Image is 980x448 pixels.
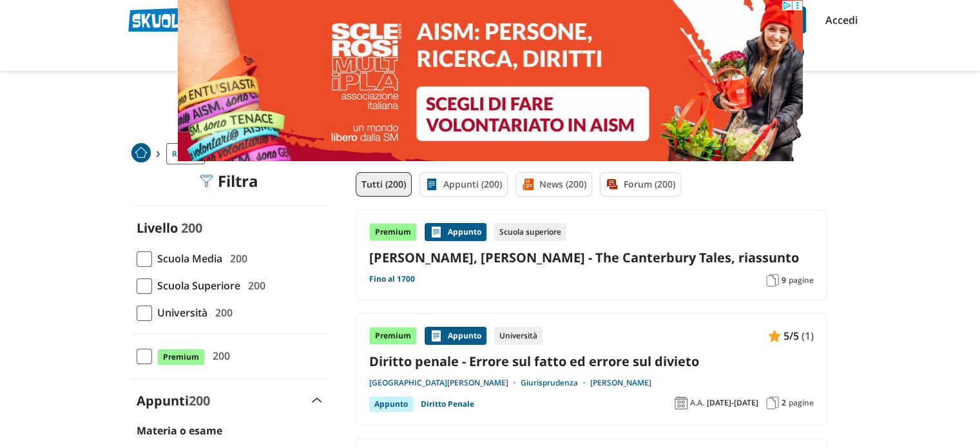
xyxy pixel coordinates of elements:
img: Forum filtro contenuto [606,178,619,191]
div: Scuola superiore [494,223,566,241]
span: Università [152,304,207,321]
a: [GEOGRAPHIC_DATA][PERSON_NAME] [369,378,521,388]
img: Apri e chiudi sezione [312,398,322,403]
label: Materia o esame [137,424,222,438]
span: Premium [157,349,205,365]
span: pagine [789,275,814,286]
span: 200 [225,250,247,267]
img: Appunti filtro contenuto [425,178,438,191]
img: Appunti contenuto [430,329,443,342]
span: 5/5 [783,327,799,344]
label: Appunti [137,392,210,409]
label: Livello [137,219,178,237]
div: Filtra [200,172,258,190]
span: pagine [789,398,814,408]
img: Appunti contenuto [768,329,781,342]
span: A.A. [690,398,704,408]
a: Fino al 1700 [369,274,415,284]
span: 9 [782,275,786,286]
img: Home [131,143,151,162]
a: [PERSON_NAME] [590,378,651,388]
div: Università [494,327,543,345]
a: Forum (200) [600,172,681,197]
img: Anno accademico [675,396,687,409]
img: Filtra filtri mobile [200,175,213,188]
span: Scuola Media [152,250,222,267]
span: Scuola Superiore [152,277,240,294]
img: Pagine [766,274,779,287]
span: 200 [207,347,230,364]
a: Appunti (200) [419,172,508,197]
img: News filtro contenuto [521,178,534,191]
a: Home [131,143,151,164]
div: Appunto [369,396,413,412]
a: Diritto Penale [421,396,474,412]
img: Pagine [766,396,779,409]
span: 200 [189,392,210,409]
span: 200 [243,277,265,294]
span: 200 [210,304,233,321]
a: Accedi [825,6,852,34]
a: [PERSON_NAME], [PERSON_NAME] - The Canterbury Tales, riassunto [369,249,814,266]
a: Diritto penale - Errore sul fatto ed errore sul divieto [369,353,814,370]
div: Appunto [425,327,486,345]
div: Premium [369,327,417,345]
span: (1) [802,327,814,344]
a: News (200) [515,172,592,197]
div: Premium [369,223,417,241]
img: Appunti contenuto [430,226,443,239]
span: 2 [782,398,786,408]
span: 200 [181,219,202,237]
a: Giurisprudenza [521,378,590,388]
div: Appunto [425,223,486,241]
a: Tutti (200) [356,172,412,197]
span: [DATE]-[DATE] [707,398,758,408]
a: Ricerca [166,143,205,164]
